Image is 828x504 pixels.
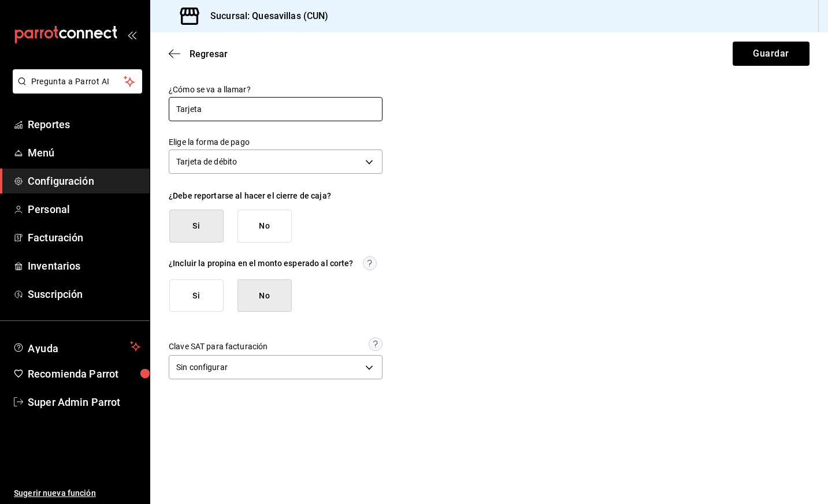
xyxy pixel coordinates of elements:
[127,30,136,39] button: open_drawer_menu
[190,48,228,59] span: Regresar
[169,48,228,59] button: Regresar
[169,342,268,351] div: Clave SAT para facturación
[28,258,140,274] span: Inventarios
[28,366,140,382] span: Recomienda Parrot
[28,201,140,217] span: Personal
[169,150,383,174] div: Tarjeta de débito
[169,259,354,268] div: ¿Incluir la propina en el monto esperado al corte?
[31,76,124,88] span: Pregunta a Parrot AI
[169,85,383,94] label: ¿Cómo se va a llamar?
[201,9,329,23] h3: Sucursal: Quesavillas (CUN)
[28,145,140,160] span: Menú
[28,394,140,410] span: Super Admin Parrot
[169,279,224,312] button: Si
[169,138,383,146] label: Elige la forma de pago
[28,286,140,302] span: Suscripción
[28,173,140,189] span: Configuración
[28,339,125,353] span: Ayuda
[13,69,142,94] button: Pregunta a Parrot AI
[169,210,224,242] button: Si
[28,117,140,132] span: Reportes
[28,230,140,245] span: Facturación
[14,487,140,499] span: Sugerir nueva función
[237,279,292,312] button: No
[169,355,383,379] div: Sin configurar
[8,84,142,96] a: Pregunta a Parrot AI
[733,42,810,66] button: Guardar
[169,191,383,200] div: ¿Debe reportarse al hacer el cierre de caja?
[237,210,292,242] button: No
